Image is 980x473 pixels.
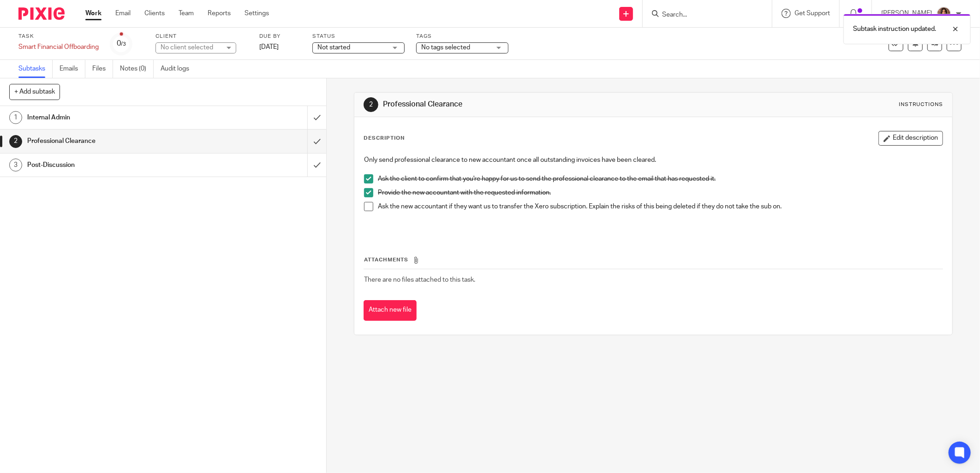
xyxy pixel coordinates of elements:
[27,158,208,172] h1: Post-Discussion
[9,84,60,100] button: + Add subtask
[364,155,943,165] p: Only send professional clearance to new accountant once all outstanding invoices have been cleared.
[899,101,943,108] div: Instructions
[421,44,470,51] span: No tags selected
[364,97,378,112] div: 2
[27,111,208,124] h1: Internal Admin
[117,38,126,49] div: 0
[161,60,196,78] a: Audit logs
[9,111,22,124] div: 1
[155,33,248,40] label: Client
[18,33,99,40] label: Task
[259,44,279,50] span: [DATE]
[9,159,22,171] div: 3
[383,100,673,109] h1: Professional Clearance
[18,42,99,52] div: Smart Financial Offboarding
[18,60,53,78] a: Subtasks
[317,44,350,51] span: Not started
[878,131,943,146] button: Edit description
[364,277,475,283] span: There are no files attached to this task.
[179,9,194,18] a: Team
[121,41,126,47] small: /3
[364,257,408,262] span: Attachments
[853,24,936,34] p: Subtask instruction updated.
[208,9,231,18] a: Reports
[245,9,269,18] a: Settings
[115,9,131,18] a: Email
[378,202,943,211] p: Ask the new accountant if they want us to transfer the Xero subscription. Explain the risks of th...
[18,7,65,20] img: Pixie
[60,60,85,78] a: Emails
[9,135,22,148] div: 2
[27,134,208,148] h1: Professional Clearance
[937,6,951,21] img: Headshot.jpg
[92,60,113,78] a: Files
[364,135,405,142] p: Description
[378,174,943,183] p: Ask the client to confirm that you're happy for us to send the professional clearance to the emai...
[85,9,102,18] a: Work
[259,33,301,40] label: Due by
[364,300,417,321] button: Attach new file
[312,33,405,40] label: Status
[144,9,165,18] a: Clients
[161,43,221,52] div: No client selected
[120,60,154,78] a: Notes (0)
[416,33,508,40] label: Tags
[378,188,943,197] p: Provide the new accountant with the requested information.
